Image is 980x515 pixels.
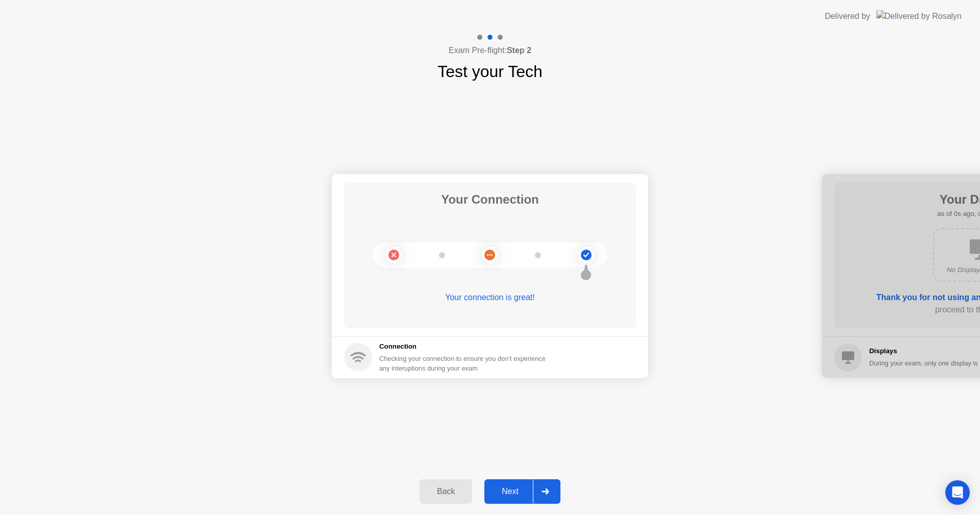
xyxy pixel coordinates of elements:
[449,44,531,57] h4: Exam Pre-flight:
[507,46,531,55] b: Step 2
[487,487,533,496] div: Next
[441,190,539,209] h1: Your Connection
[876,10,962,22] img: Delivered by Rosalyn
[484,479,560,504] button: Next
[437,59,543,84] h1: Test your Tech
[945,480,970,505] div: Open Intercom Messenger
[379,354,552,373] div: Checking your connection to ensure you don’t experience any interuptions during your exam
[379,341,552,352] h5: Connection
[825,10,870,22] div: Delivered by
[423,487,469,496] div: Back
[420,479,472,504] button: Back
[344,291,636,304] div: Your connection is great!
